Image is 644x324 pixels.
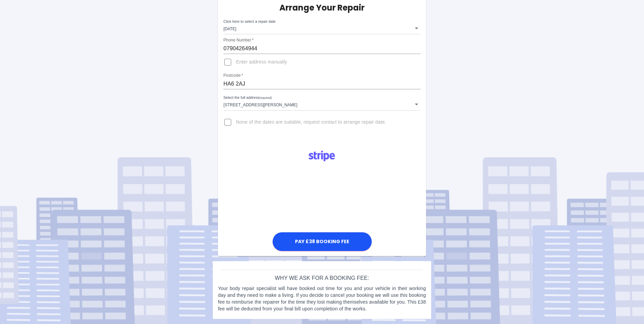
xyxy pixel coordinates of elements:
[223,19,276,24] label: Click here to select a repair date
[236,59,287,66] span: Enter address manually
[223,22,420,34] div: [DATE]
[279,2,365,13] h5: Arrange Your Repair
[223,98,420,110] div: [STREET_ADDRESS][PERSON_NAME]
[259,96,272,100] small: (required)
[271,166,373,230] iframe: Secure payment input frame
[273,232,372,251] button: Pay £38 Booking Fee
[223,73,243,78] label: Postcode
[223,37,254,43] label: Phone Number
[223,95,272,101] label: Select the full address
[236,119,386,126] span: None of the dates are suitable, request contact to arrange repair date.
[218,273,426,283] h6: Why we ask for a booking fee:
[218,285,426,312] p: Your body repair specialist will have booked out time for you and your vehicle in their working d...
[305,148,339,164] img: Logo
